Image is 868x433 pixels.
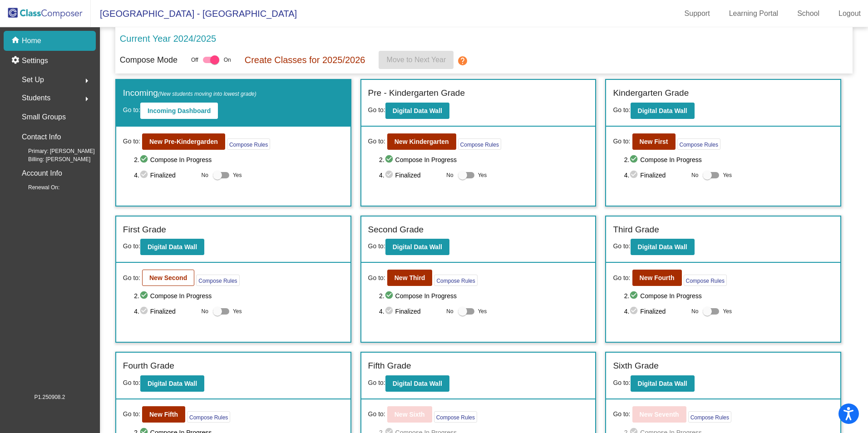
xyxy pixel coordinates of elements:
[379,154,588,165] span: 2. Compose In Progress
[387,406,432,423] button: New Sixth
[624,154,833,165] span: 2. Compose In Progress
[379,306,442,317] span: 4. Finalized
[368,106,385,113] span: Go to:
[632,270,682,286] button: New Fourth
[22,131,61,143] p: Contact Info
[148,380,197,387] b: Digital Data Wall
[120,54,178,66] p: Compose Mode
[11,55,22,66] mat-icon: settings
[385,290,395,301] mat-icon: check_circle
[123,87,256,100] label: Incoming
[446,307,453,315] span: No
[91,6,297,21] span: [GEOGRAPHIC_DATA] - [GEOGRAPHIC_DATA]
[629,170,640,181] mat-icon: check_circle
[688,411,731,423] button: Compose Rules
[22,74,44,86] span: Set Up
[631,239,695,255] button: Digital Data Wall
[677,6,717,21] a: Support
[81,75,92,86] mat-icon: arrow_right
[379,290,588,301] span: 2. Compose In Progress
[134,170,197,181] span: 4. Finalized
[631,103,695,119] button: Digital Data Wall
[613,106,630,113] span: Go to:
[629,290,640,301] mat-icon: check_circle
[624,306,687,317] span: 4. Finalized
[368,409,385,419] span: Go to:
[139,290,150,301] mat-icon: check_circle
[245,53,365,67] p: Create Classes for 2025/2026
[638,107,687,114] b: Digital Data Wall
[123,242,140,250] span: Go to:
[149,274,187,281] b: New Second
[640,138,668,145] b: New First
[148,243,197,251] b: Digital Data Wall
[613,273,630,283] span: Go to:
[640,411,679,418] b: New Seventh
[123,379,140,386] span: Go to:
[134,290,343,301] span: 2. Compose In Progress
[202,171,208,179] span: No
[22,55,48,66] p: Settings
[379,170,442,181] span: 4. Finalized
[142,133,225,150] button: New Pre-Kindergarden
[140,103,218,119] button: Incoming Dashboard
[457,55,468,66] mat-icon: help
[368,273,385,283] span: Go to:
[632,133,676,150] button: New First
[187,411,230,423] button: Compose Rules
[446,171,453,179] span: No
[368,87,465,100] label: Pre - Kindergarten Grade
[613,242,630,250] span: Go to:
[434,411,477,423] button: Compose Rules
[458,138,501,150] button: Compose Rules
[831,6,868,21] a: Logout
[613,379,630,386] span: Go to:
[139,170,150,181] mat-icon: check_circle
[385,170,395,181] mat-icon: check_circle
[393,380,442,387] b: Digital Data Wall
[379,51,454,69] button: Move to Next Year
[142,406,185,423] button: New Fifth
[140,239,204,255] button: Digital Data Wall
[123,137,140,146] span: Go to:
[395,138,449,145] b: New Kindergarten
[158,91,256,97] span: (New students moving into lowest grade)
[22,167,62,180] p: Account Info
[478,170,487,181] span: Yes
[629,154,640,165] mat-icon: check_circle
[149,411,178,418] b: New Fifth
[140,375,204,392] button: Digital Data Wall
[196,275,239,286] button: Compose Rules
[624,170,687,181] span: 4. Finalized
[142,270,194,286] button: New Second
[368,242,385,250] span: Go to:
[139,154,150,165] mat-icon: check_circle
[434,275,477,286] button: Compose Rules
[613,223,659,236] label: Third Grade
[638,243,687,251] b: Digital Data Wall
[368,379,385,386] span: Go to:
[148,107,211,114] b: Incoming Dashboard
[134,306,197,317] span: 4. Finalized
[120,32,216,45] p: Current Year 2024/2025
[478,306,487,317] span: Yes
[368,359,411,373] label: Fifth Grade
[385,103,449,119] button: Digital Data Wall
[613,409,630,419] span: Go to:
[395,274,425,281] b: New Third
[139,306,150,317] mat-icon: check_circle
[368,137,385,146] span: Go to:
[11,35,22,46] mat-icon: home
[123,409,140,419] span: Go to:
[790,6,827,21] a: School
[22,111,66,123] p: Small Groups
[123,273,140,283] span: Go to:
[191,56,198,64] span: Off
[387,270,433,286] button: New Third
[368,223,424,236] label: Second Grade
[395,411,425,418] b: New Sixth
[385,239,449,255] button: Digital Data Wall
[677,138,720,150] button: Compose Rules
[613,359,658,373] label: Sixth Grade
[14,183,59,192] span: Renewal On:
